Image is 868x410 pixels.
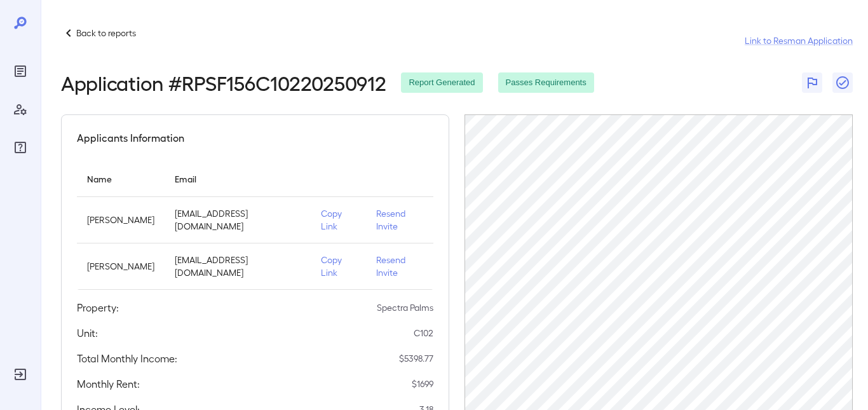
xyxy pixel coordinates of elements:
[321,207,356,233] p: Copy Link
[414,327,433,339] p: C102
[802,72,822,93] button: Flag Report
[175,207,301,233] p: [EMAIL_ADDRESS][DOMAIN_NAME]
[321,254,356,279] p: Copy Link
[376,254,423,279] p: Resend Invite
[77,376,140,392] h5: Monthly Rent:
[77,325,98,341] h5: Unit:
[401,77,482,89] span: Report Generated
[77,300,119,315] h5: Property:
[77,130,184,146] h5: Applicants Information
[77,161,165,197] th: Name
[10,364,31,385] div: Log Out
[175,254,301,279] p: [EMAIL_ADDRESS][DOMAIN_NAME]
[87,260,154,273] p: [PERSON_NAME]
[10,137,31,158] div: FAQ
[412,378,433,390] p: $ 1699
[832,72,853,93] button: Close Report
[77,351,177,366] h5: Total Monthly Income:
[498,77,594,89] span: Passes Requirements
[399,352,433,365] p: $ 5398.77
[165,161,311,197] th: Email
[10,61,31,81] div: Reports
[376,207,423,233] p: Resend Invite
[10,99,31,120] div: Manage Users
[377,301,433,314] p: Spectra Palms
[77,161,433,290] table: simple table
[76,27,136,39] p: Back to reports
[745,34,853,47] a: Link to Resman Application
[61,71,386,94] h2: Application # RPSF156C10220250912
[87,214,154,226] p: [PERSON_NAME]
